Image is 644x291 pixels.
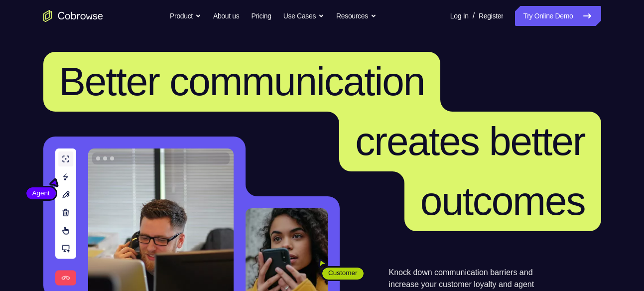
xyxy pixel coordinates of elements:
[43,10,103,22] a: Go to the home page
[450,6,469,26] a: Log In
[170,6,201,26] button: Product
[59,59,425,104] span: Better communication
[473,10,475,22] span: /
[336,6,377,26] button: Resources
[213,6,239,26] a: About us
[355,119,585,163] span: creates better
[420,179,585,223] span: outcomes
[251,6,271,26] a: Pricing
[479,6,503,26] a: Register
[515,6,601,26] a: Try Online Demo
[283,6,324,26] button: Use Cases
